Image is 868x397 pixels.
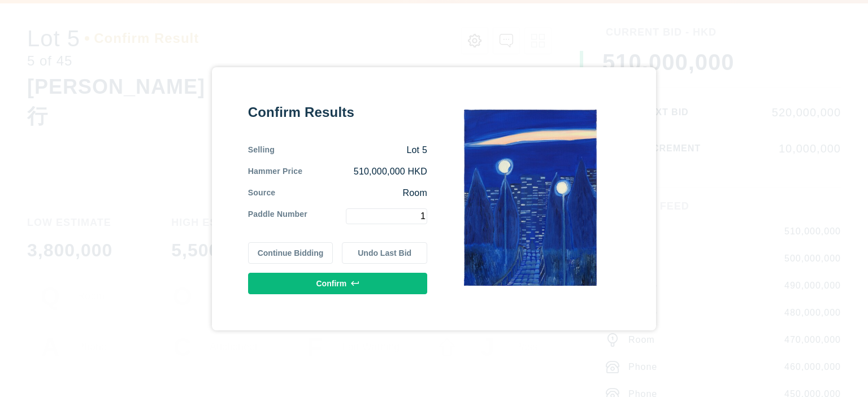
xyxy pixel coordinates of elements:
div: 510,000,000 HKD [302,165,427,178]
div: Room [275,187,427,199]
div: Lot 5 [275,144,427,156]
button: Confirm [248,273,427,294]
div: Confirm Results [248,103,427,121]
div: Selling [248,144,275,156]
button: Undo Last Bid [342,242,427,264]
div: Paddle Number [248,208,307,224]
button: Continue Bidding [248,242,333,264]
div: Source [248,187,276,199]
div: Hammer Price [248,165,303,178]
